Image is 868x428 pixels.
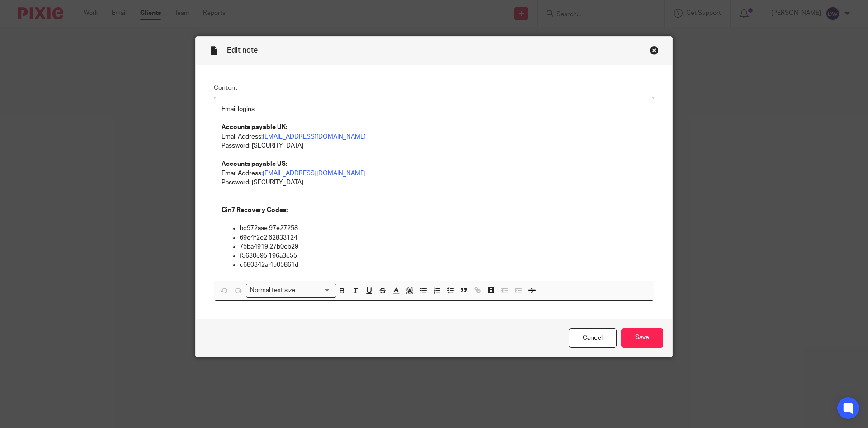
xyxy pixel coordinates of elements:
[222,169,646,178] p: Email Address:
[298,286,331,295] input: Search for option
[263,134,366,140] a: [EMAIL_ADDRESS][DOMAIN_NAME]
[569,328,617,348] a: Cancel
[240,224,646,233] p: bc972aae 97e27258
[263,170,366,177] a: [EMAIL_ADDRESS][DOMAIN_NAME]
[222,105,646,114] p: Email logins
[246,284,336,298] div: Search for option
[248,286,297,295] span: Normal text size
[621,328,663,348] input: Save
[222,141,646,150] p: Password: [SECURITY_DATA]
[240,242,646,251] p: 75ba4919 27b0cb29
[222,207,288,213] strong: Cin7 Recovery Codes:
[240,260,646,269] p: c680342a 4505861d
[222,178,646,187] p: Password: [SECURITY_DATA]
[227,47,258,54] span: Edit note
[240,251,646,260] p: f5630e95 196a3c55
[650,46,659,55] div: Close this dialog window
[222,132,646,141] p: Email Address:
[214,83,654,92] label: Content
[222,124,287,130] strong: Accounts payable UK:
[222,161,287,167] strong: Accounts payable US:
[240,233,646,242] p: 69e4f2e2 62833124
